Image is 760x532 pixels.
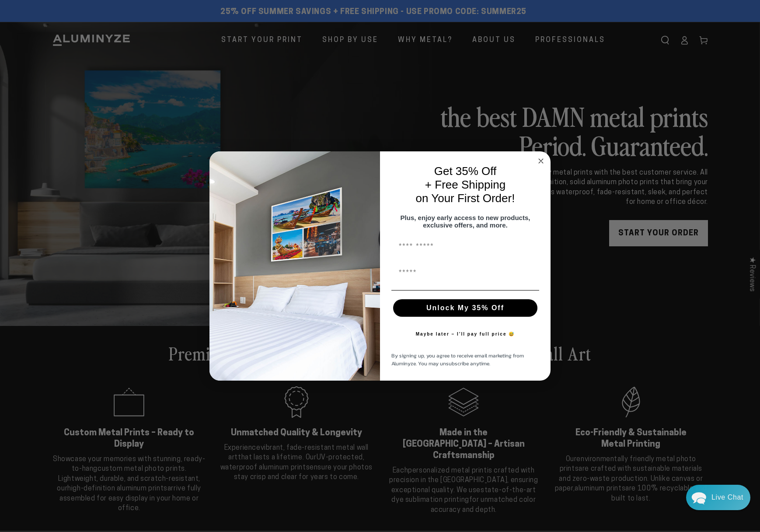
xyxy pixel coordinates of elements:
[391,352,524,367] span: By signing up, you agree to receive email marketing from Aluminyze. You may unsubscribe anytime.
[416,192,515,205] span: on Your First Order!
[434,164,497,178] span: Get 35% Off
[401,214,530,229] span: Plus, enjoy early access to new products, exclusive offers, and more.
[686,485,750,510] div: Chat widget toggle
[711,485,743,510] div: Contact Us Directly
[391,290,539,290] img: underline
[536,156,546,166] button: Close dialog
[425,178,506,191] span: + Free Shipping
[393,299,537,317] button: Unlock My 35% Off
[411,325,519,343] button: Maybe later – I’ll pay full price 😅
[209,151,380,381] img: 728e4f65-7e6c-44e2-b7d1-0292a396982f.jpeg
